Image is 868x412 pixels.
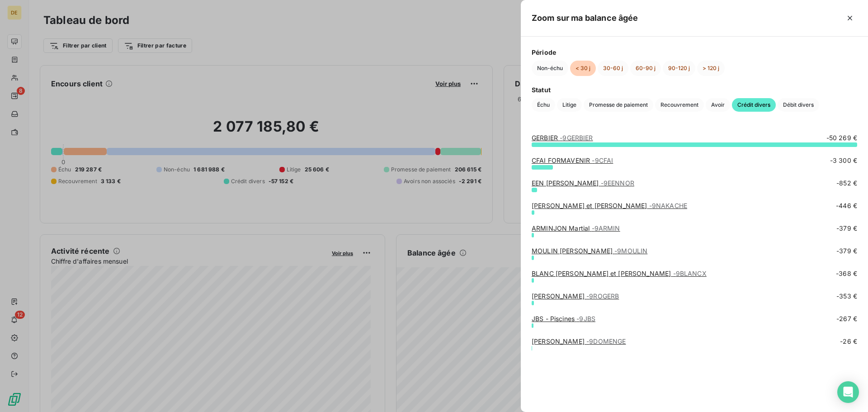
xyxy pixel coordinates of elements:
span: -368 € [836,269,857,278]
span: - 9ARMIN [592,224,620,232]
span: - 9DOMENGE [586,337,626,345]
span: - 9MOULIN [614,247,647,255]
a: BLANC [PERSON_NAME] et [PERSON_NAME] [532,270,707,277]
a: ARMINJON Martial [532,224,620,232]
span: -379 € [836,246,857,256]
span: -267 € [836,314,857,323]
button: 60-90 j [630,61,661,76]
button: Non-échu [532,61,568,76]
span: - 9BLANCX [673,270,707,277]
span: -26 € [840,337,857,346]
span: - 9GERBIER [560,134,593,142]
button: 30-60 j [598,61,628,76]
span: - 9NAKACHE [649,202,687,209]
span: - 9JBS [576,315,595,322]
button: > 120 j [697,61,725,76]
button: Débit divers [778,98,819,112]
span: -446 € [836,201,857,210]
span: -852 € [836,179,857,188]
button: Crédit divers [732,98,776,112]
button: 90-120 j [663,61,695,76]
a: JBS - Piscines [532,315,595,322]
span: -3 300 € [830,156,857,165]
span: - 9CFAI [592,156,613,164]
div: Open Intercom Messenger [837,381,859,403]
a: [PERSON_NAME] et [PERSON_NAME] [532,202,687,209]
button: Promesse de paiement [584,98,653,112]
a: EEN [PERSON_NAME] [532,179,634,187]
button: Avoir [706,98,730,112]
span: -379 € [836,224,857,233]
span: Statut [532,85,857,95]
button: Recouvrement [655,98,704,112]
span: Période [532,47,857,57]
span: -50 269 € [826,133,857,142]
h5: Zoom sur ma balance âgée [532,12,638,24]
a: GERBIER [532,134,593,142]
a: CFAI FORMAVENIR [532,156,613,164]
button: Litige [557,98,582,112]
a: MOULIN [PERSON_NAME] [532,247,647,255]
a: [PERSON_NAME] [532,292,619,300]
button: < 30 j [570,61,596,76]
span: - 9EENNOR [601,179,634,187]
span: - 9ROGERB [586,292,619,300]
a: [PERSON_NAME] [532,337,626,345]
button: Échu [532,98,555,112]
span: -353 € [836,292,857,301]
